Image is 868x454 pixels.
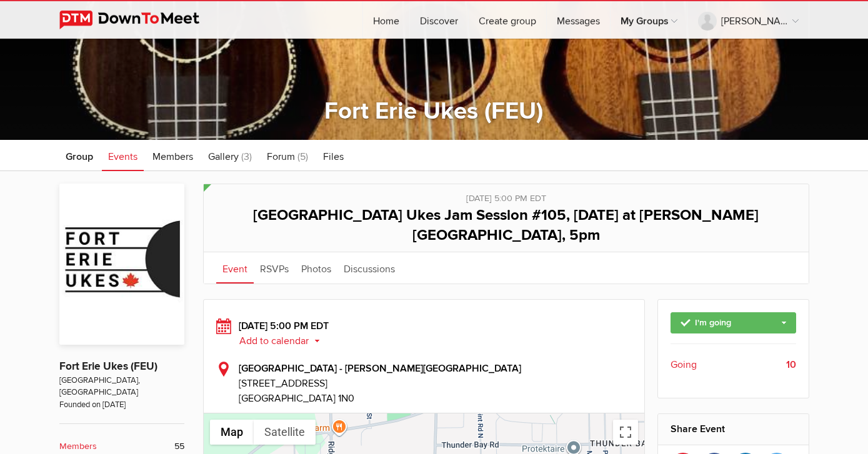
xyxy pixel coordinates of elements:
a: Photos [295,252,337,284]
a: Home [363,1,409,39]
a: Discover [410,1,468,39]
h2: Share Event [671,414,796,444]
b: Members [59,440,97,453]
span: Forum [267,151,295,163]
div: [DATE] 5:00 PM EDT [216,184,796,205]
a: Create group [469,1,546,39]
a: Event [216,252,254,284]
a: Messages [547,1,610,39]
span: (3) [241,151,252,163]
a: Members [146,140,199,171]
a: Events [102,140,144,171]
img: DownToMeet [59,11,219,29]
span: Group [66,151,93,163]
a: My Groups [611,1,687,39]
span: Events [108,151,137,163]
span: [GEOGRAPHIC_DATA] Ukes Jam Session #105, [DATE] at [PERSON_NAME][GEOGRAPHIC_DATA], 5pm [253,206,759,244]
a: Fort Erie Ukes (FEU) [59,360,157,373]
a: Members 55 [59,440,184,453]
span: [GEOGRAPHIC_DATA] 1N0 [239,392,354,405]
span: Gallery [208,151,239,163]
span: Files [323,151,344,163]
a: Forum (5) [261,140,314,171]
b: 10 [786,357,796,372]
a: RSVPs [254,252,295,284]
b: [GEOGRAPHIC_DATA] - [PERSON_NAME][GEOGRAPHIC_DATA] [239,362,521,375]
button: Show street map [210,420,254,445]
a: Files [317,140,350,171]
button: Show satellite imagery [254,420,316,445]
a: Group [59,140,99,171]
span: Founded on [DATE] [59,399,184,411]
div: [DATE] 5:00 PM EDT [216,318,632,348]
a: I'm going [671,312,796,333]
span: (5) [297,151,308,163]
button: Add to calendar [239,335,329,347]
a: [PERSON_NAME] [688,1,809,39]
span: Going [671,357,697,372]
a: Gallery (3) [202,140,258,171]
span: 55 [174,440,184,453]
span: [GEOGRAPHIC_DATA], [GEOGRAPHIC_DATA] [59,375,184,399]
a: Discussions [337,252,401,284]
span: [STREET_ADDRESS] [239,376,632,391]
a: Fort Erie Ukes (FEU) [324,97,543,126]
button: Toggle fullscreen view [613,420,638,445]
span: Members [152,151,193,163]
img: Fort Erie Ukes (FEU) [59,184,184,345]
